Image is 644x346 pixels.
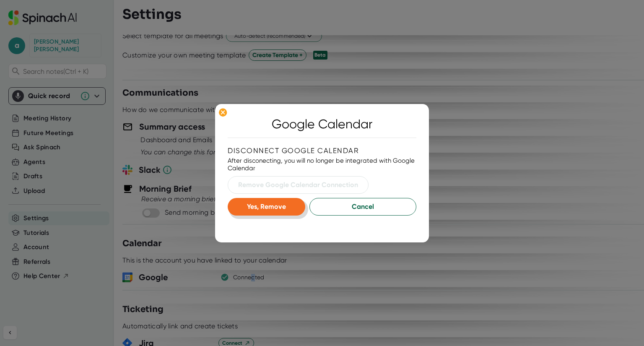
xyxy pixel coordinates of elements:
span: Cancel [320,202,406,212]
div: Google Calendar [272,117,372,131]
button: Remove Google Calendar Connection [228,176,369,194]
span: Remove Google Calendar Connection [238,180,358,190]
button: Cancel [309,198,416,216]
button: Yes, Remove [228,198,305,216]
div: After disconecting, you will no longer be integrated with Google Calendar [228,157,416,172]
span: Yes, Remove [247,203,286,211]
div: Disconnect Google Calendar [228,146,416,155]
